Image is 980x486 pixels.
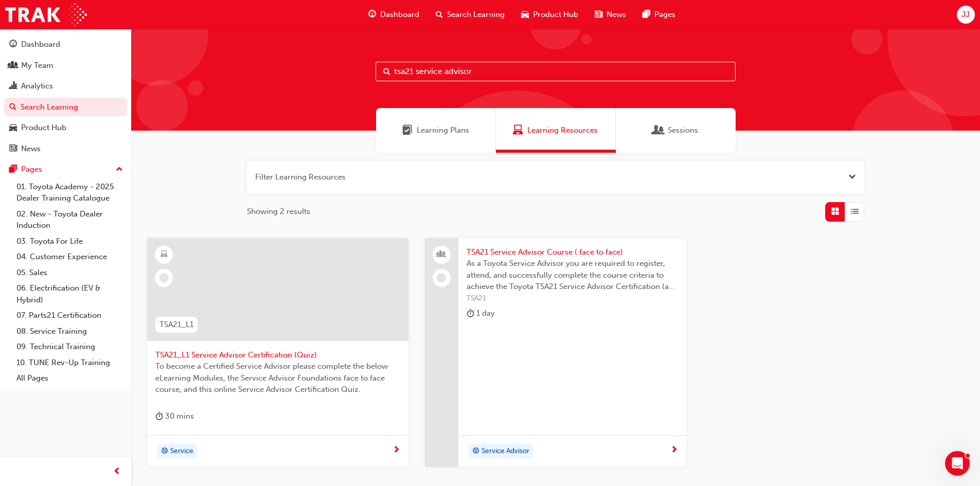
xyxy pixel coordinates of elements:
[12,355,127,371] a: 10. TUNE Rev-Up Training
[607,9,626,21] span: News
[12,323,127,339] a: 08. Service Training
[957,6,975,24] button: JJ
[467,307,474,320] span: duration-icon
[533,9,578,21] span: Product Hub
[595,8,602,21] span: news-icon
[586,4,634,25] a: news-iconNews
[496,108,616,153] a: Learning ResourcesLearning Resources
[116,163,123,176] span: up-icon
[21,60,54,71] div: My Team
[438,248,445,261] span: people-icon
[437,273,446,282] span: learningRecordVerb_NONE-icon
[945,451,970,476] iframe: Intercom live chat
[4,77,127,96] a: Analytics
[4,118,127,137] a: Product Hub
[9,165,17,174] span: pages-icon
[527,124,598,136] span: Learning Resources
[961,9,970,21] span: JJ
[9,145,17,154] span: news-icon
[9,82,17,91] span: chart-icon
[670,446,678,455] span: next-icon
[360,4,427,25] a: guage-iconDashboard
[21,39,60,50] div: Dashboard
[12,370,127,386] a: All Pages
[376,62,736,81] input: Search...
[4,33,127,160] button: DashboardMy TeamAnalyticsSearch LearningProduct HubNews
[159,273,169,282] span: learningRecordVerb_NONE-icon
[383,66,390,78] span: Search
[12,179,127,206] a: 01. Toyota Academy - 2025 Dealer Training Catalogue
[12,308,127,323] a: 07. Parts21 Certification
[417,124,469,136] span: Learning Plans
[9,40,17,49] span: guage-icon
[482,445,529,457] span: Service Advisor
[634,4,684,25] a: pages-iconPages
[4,160,127,179] button: Pages
[513,4,586,25] a: car-iconProduct Hub
[643,8,650,21] span: pages-icon
[170,445,193,457] span: Service
[12,206,127,233] a: 02. New - Toyota Dealer Induction
[425,238,686,467] a: TSA21 Service Advisor Course ( face to face)As a Toyota Service Advisor you are required to regis...
[12,233,127,249] a: 03. Toyota For Life
[12,280,127,308] a: 06. Electrification (EV & Hybrid)
[12,265,127,281] a: 05. Sales
[9,61,17,70] span: people-icon
[380,9,419,21] span: Dashboard
[668,124,698,136] span: Sessions
[12,339,127,355] a: 09. Technical Training
[9,123,17,133] span: car-icon
[161,445,168,458] span: target-icon
[4,56,127,75] a: My Team
[467,258,678,293] span: As a Toyota Service Advisor you are required to register, attend, and successfully complete the c...
[4,139,127,158] a: News
[472,445,479,458] span: target-icon
[161,248,168,261] span: learningResourceType_ELEARNING-icon
[9,103,16,112] span: search-icon
[467,246,678,258] span: TSA21 Service Advisor Course ( face to face)
[467,293,678,304] span: TSA21
[427,4,513,25] a: search-iconSearch Learning
[848,171,856,183] button: Open the filter
[467,307,495,320] div: 1 day
[4,35,127,54] a: Dashboard
[21,143,41,155] div: News
[147,238,408,467] a: TSA21_L1TSA21_L1 Service Advisor Certification (Quiz)To become a Certified Service Advisor please...
[368,8,376,21] span: guage-icon
[402,124,413,136] span: Learning Plans
[159,319,193,331] span: TSA21_L1
[155,410,163,423] span: duration-icon
[376,108,496,153] a: Learning PlansLearning Plans
[155,349,400,361] span: TSA21_L1 Service Advisor Certification (Quiz)
[21,122,66,134] div: Product Hub
[831,206,839,218] span: Grid
[521,8,529,21] span: car-icon
[155,410,194,423] div: 30 mins
[21,80,53,92] div: Analytics
[12,249,127,265] a: 04. Customer Experience
[616,108,736,153] a: SessionsSessions
[654,9,675,21] span: Pages
[436,8,443,21] span: search-icon
[513,124,523,136] span: Learning Resources
[851,206,859,218] span: List
[447,9,505,21] span: Search Learning
[21,164,42,175] div: Pages
[5,3,87,26] img: Trak
[155,361,400,395] span: To become a Certified Service Advisor please complete the below eLearning Modules, the Service Ad...
[113,465,121,478] span: prev-icon
[393,446,400,455] span: next-icon
[4,98,127,117] a: Search Learning
[653,124,664,136] span: Sessions
[247,206,310,218] span: Showing 2 results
